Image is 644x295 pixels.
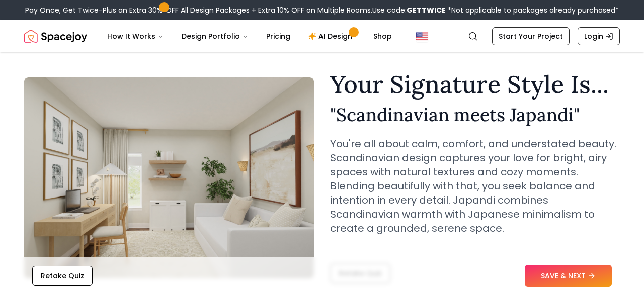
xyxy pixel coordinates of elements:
[24,26,87,46] a: Spacejoy
[174,26,256,46] button: Design Portfolio
[24,20,620,52] nav: Global
[99,26,400,46] nav: Main
[407,5,446,15] b: GETTWICE
[525,265,612,287] button: SAVE & NEXT
[258,26,298,46] a: Pricing
[416,30,428,42] img: United States
[446,5,619,15] span: *Not applicable to packages already purchased*
[25,5,619,15] div: Pay Once, Get Twice-Plus an Extra 30% OFF All Design Packages + Extra 10% OFF on Multiple Rooms.
[330,105,620,125] h2: " Scandinavian meets Japandi "
[24,26,87,46] img: Spacejoy Logo
[578,27,620,45] a: Login
[492,27,570,45] a: Start Your Project
[330,137,620,235] p: You're all about calm, comfort, and understated beauty. Scandinavian design captures your love fo...
[32,266,93,286] button: Retake Quiz
[24,77,314,278] img: Scandinavian meets Japandi Style Example
[99,26,172,46] button: How It Works
[300,26,363,46] a: AI Design
[365,26,400,46] a: Shop
[330,72,620,96] h1: Your Signature Style Is...
[372,5,446,15] span: Use code:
